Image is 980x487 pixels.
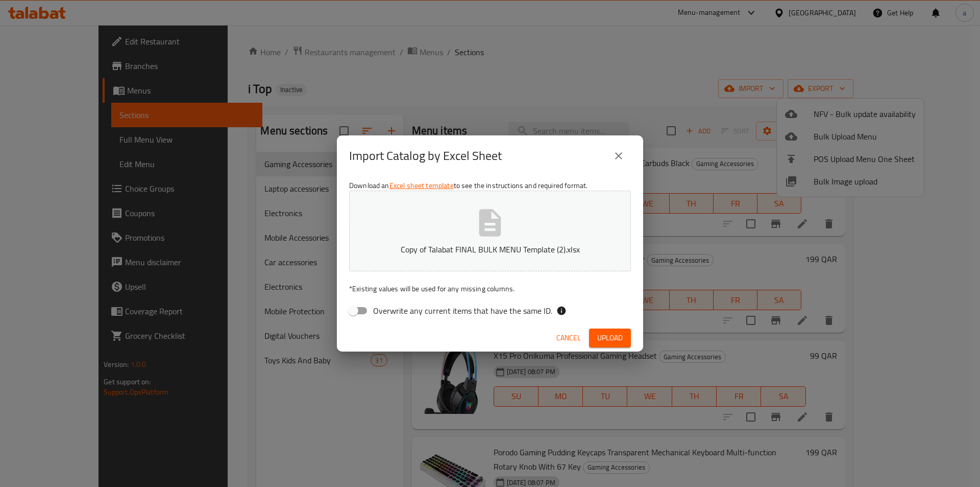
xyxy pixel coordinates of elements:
[349,148,502,164] h2: Import Catalog by Excel Sheet
[349,191,631,271] button: Copy of Talabat FINAL BULK MENU Template (2).xlsx
[552,329,585,347] button: Cancel
[556,332,581,344] span: Cancel
[389,179,454,192] a: Excel sheet template
[349,284,631,294] p: Existing values will be used for any missing columns.
[373,305,552,317] span: Overwrite any current items that have the same ID.
[365,243,615,256] p: Copy of Talabat FINAL BULK MENU Template (2).xlsx
[337,176,643,324] div: Download an to see the instructions and required format.
[597,332,623,344] span: Upload
[589,329,631,347] button: Upload
[556,306,567,316] svg: If the overwrite option isn't selected, then the items that match an existing ID will be ignored ...
[606,144,631,168] button: close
